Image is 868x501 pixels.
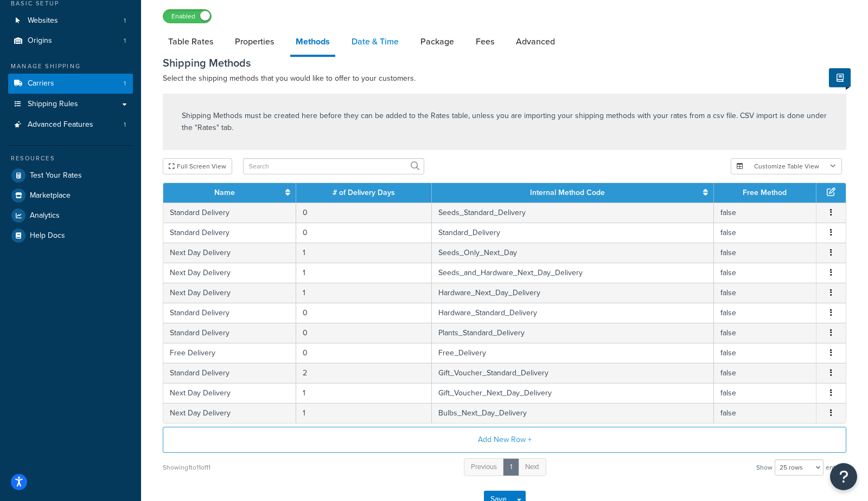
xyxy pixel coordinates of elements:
[714,343,816,363] td: false
[124,120,126,129] span: 1
[8,154,133,163] div: Resources
[714,303,816,323] td: false
[8,74,133,94] li: Carriers
[471,461,497,472] span: Previous
[124,36,126,45] span: 1
[163,343,296,363] td: Free Delivery
[296,343,432,363] td: 0
[415,29,459,55] a: Package
[163,29,219,55] a: Table Rates
[432,223,714,243] td: Standard_Delivery
[510,29,560,55] a: Advanced
[8,186,133,205] a: Marketplace
[432,323,714,343] td: Plants_Standard_Delivery
[28,100,78,109] span: Shipping Rules
[163,303,296,323] td: Standard Delivery
[8,206,133,225] a: Analytics
[163,72,846,85] p: Select the shipping methods that you would like to offer to your customers.
[28,79,54,88] span: Carriers
[163,363,296,383] td: Standard Delivery
[28,16,58,25] span: Websites
[28,36,52,45] span: Origins
[290,29,335,57] a: Methods
[8,115,133,135] li: Advanced Features
[503,458,519,476] a: 1
[432,403,714,423] td: Bulbs_Next_Day_Delivery
[826,460,846,475] span: entries
[124,16,126,25] span: 1
[296,303,432,323] td: 0
[8,166,133,185] a: Test Your Rates
[296,223,432,243] td: 0
[432,283,714,303] td: Hardware_Next_Day_Delivery
[432,343,714,363] td: Free_Delivery
[296,203,432,223] td: 0
[714,243,816,263] td: false
[163,158,232,174] button: Full Screen View
[296,363,432,383] td: 2
[518,458,546,476] a: Next
[124,79,126,88] span: 1
[296,283,432,303] td: 1
[714,363,816,383] td: false
[714,183,816,203] th: Free Method
[8,226,133,245] a: Help Docs
[714,323,816,343] td: false
[432,383,714,403] td: Gift_Voucher_Next_Day_Delivery
[714,283,816,303] td: false
[8,74,133,94] a: Carriers1
[296,263,432,283] td: 1
[8,11,133,31] a: Websites1
[432,263,714,283] td: Seeds_and_Hardware_Next_Day_Delivery
[530,187,605,198] a: Internal Method Code
[163,323,296,343] td: Standard Delivery
[163,460,210,475] div: Showing 1 to 11 of 11
[8,11,133,31] li: Websites
[243,158,424,174] input: Search
[163,57,846,69] h3: Shipping Methods
[182,110,827,134] p: Shipping Methods must be created here before they can be added to the Rates table, unless you are...
[163,223,296,243] td: Standard Delivery
[731,158,842,174] button: Customize Table View
[163,403,296,423] td: Next Day Delivery
[296,403,432,423] td: 1
[163,283,296,303] td: Next Day Delivery
[464,458,504,476] a: Previous
[163,263,296,283] td: Next Day Delivery
[756,460,773,475] span: Show
[714,403,816,423] td: false
[163,203,296,223] td: Standard Delivery
[714,223,816,243] td: false
[8,31,133,51] li: Origins
[30,171,82,180] span: Test Your Rates
[8,94,133,114] a: Shipping Rules
[714,383,816,403] td: false
[30,191,71,200] span: Marketplace
[432,303,714,323] td: Hardware_Standard_Delivery
[714,203,816,223] td: false
[296,183,432,203] th: # of Delivery Days
[830,463,857,490] button: Open Resource Center
[8,62,133,71] div: Manage Shipping
[432,243,714,263] td: Seeds_Only_Next_Day
[432,203,714,223] td: Seeds_Standard_Delivery
[28,120,93,129] span: Advanced Features
[432,363,714,383] td: Gift_Voucher_Standard_Delivery
[829,68,851,87] button: Show Help Docs
[525,461,539,472] span: Next
[296,323,432,343] td: 0
[470,29,500,55] a: Fees
[163,10,211,23] label: Enabled
[163,383,296,403] td: Next Day Delivery
[30,231,65,240] span: Help Docs
[163,427,846,453] button: Add New Row +
[229,29,279,55] a: Properties
[163,243,296,263] td: Next Day Delivery
[30,211,60,220] span: Analytics
[8,31,133,51] a: Origins1
[8,115,133,135] a: Advanced Features1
